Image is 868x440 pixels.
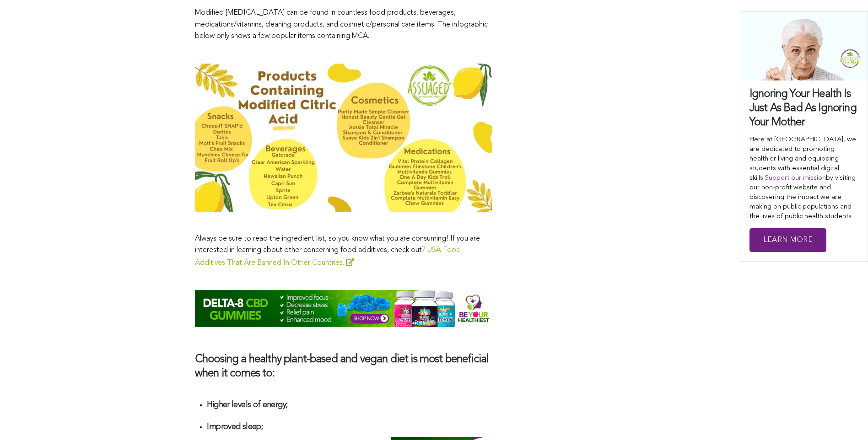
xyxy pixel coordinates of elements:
[207,400,492,410] h4: Higher levels of energy;
[749,228,826,252] a: Learn More
[195,64,492,212] img: Assuaged-products-containing-MCA-1
[195,247,461,267] a: 7 USA Food Additives That Are Banned In Other Countries.
[195,290,492,327] img: Delta-CBD-Gummies-Assuaged-Be-Your-Highest-800-100
[195,353,492,396] h3: Choosing a healthy plant-based and vegan diet is most beneficial when it comes to:
[207,422,492,432] h4: Improved sleep;
[195,7,492,43] p: Modified [MEDICAL_DATA] can be found in countless food products, beverages, medications/vitamins,...
[195,233,492,269] p: Always be sure to read the ingredient list, so you know what you are consuming! If you are intere...
[822,396,868,440] iframe: Chat Widget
